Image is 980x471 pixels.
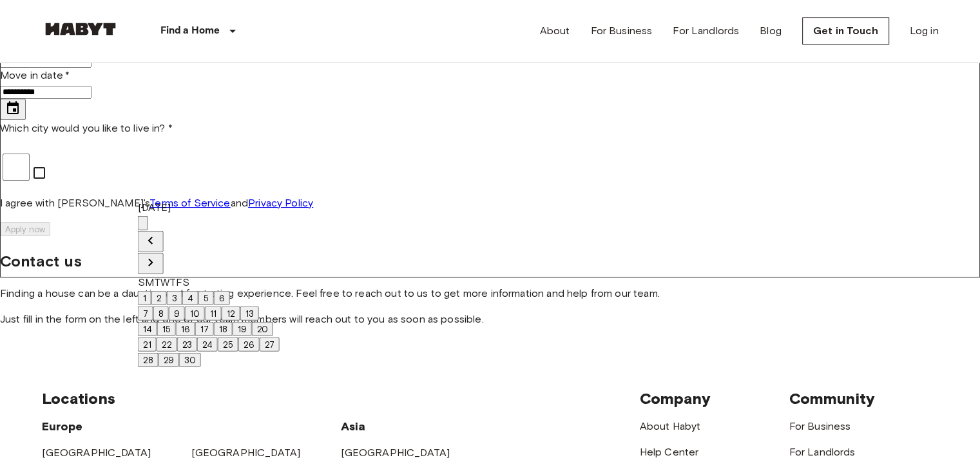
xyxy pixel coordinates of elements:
[169,276,176,288] span: Thursday
[214,322,233,336] button: 18
[177,337,197,352] button: 23
[789,389,875,408] span: Community
[160,276,169,288] span: Wednesday
[789,446,856,458] a: For Landlords
[233,322,252,336] button: 19
[185,306,205,321] button: 10
[789,420,851,432] a: For Business
[182,276,189,288] span: Saturday
[138,276,145,288] span: Sunday
[138,291,151,305] button: 1
[157,337,177,352] button: 22
[640,389,711,408] span: Company
[159,353,179,367] button: 29
[149,197,230,209] a: Terms of Service
[138,231,164,252] button: Previous month
[195,322,214,336] button: 17
[42,419,83,434] span: Europe
[238,337,260,352] button: 26
[640,446,699,458] a: Help Center
[138,200,280,215] div: [DATE]
[341,446,450,459] a: [GEOGRAPHIC_DATA]
[145,276,154,288] span: Monday
[197,337,218,352] button: 24
[138,337,157,352] button: 21
[138,306,153,321] button: 7
[179,353,201,367] button: 30
[138,216,148,230] button: calendar view is open, switch to year view
[42,23,119,35] img: Habyt
[590,23,652,39] a: For Business
[910,23,939,39] a: Log in
[138,322,157,336] button: 14
[191,446,301,459] a: [GEOGRAPHIC_DATA]
[42,446,151,459] a: [GEOGRAPHIC_DATA]
[240,306,259,321] button: 13
[252,322,273,336] button: 20
[42,389,115,408] span: Locations
[198,291,214,305] button: 5
[3,154,30,181] input: I agree with [PERSON_NAME]'sTerms of ServiceandPrivacy Policy
[176,276,182,288] span: Friday
[153,306,169,321] button: 8
[248,197,313,209] a: Privacy Policy
[160,23,220,39] p: Find a Home
[540,23,570,39] a: About
[640,420,701,432] a: About Habyt
[222,306,240,321] button: 12
[167,291,182,305] button: 3
[182,291,198,305] button: 4
[154,276,160,288] span: Tuesday
[176,322,195,336] button: 16
[157,322,176,336] button: 15
[151,291,167,305] button: 2
[802,17,889,45] a: Get in Touch
[673,23,739,39] a: For Landlords
[341,419,366,434] span: Asia
[205,306,222,321] button: 11
[260,337,280,352] button: 27
[169,306,185,321] button: 9
[214,291,230,305] button: 6
[138,353,159,367] button: 28
[138,253,164,274] button: Next month
[760,23,782,39] a: Blog
[218,337,238,352] button: 25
